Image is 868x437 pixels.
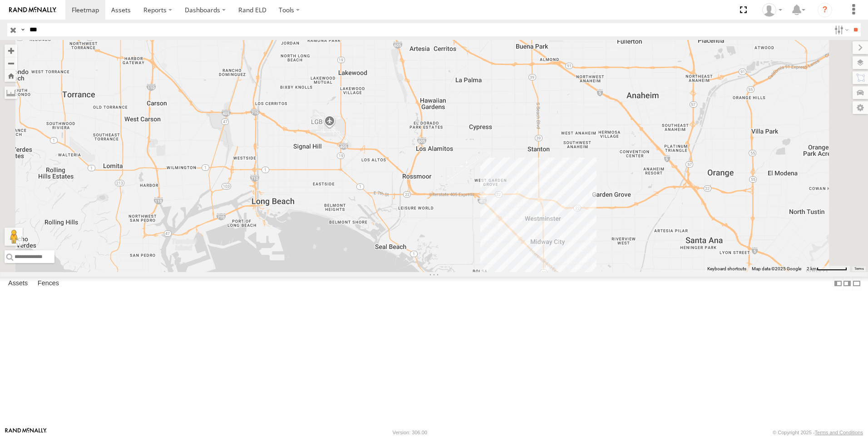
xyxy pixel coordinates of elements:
label: Search Query [19,23,26,36]
button: Drag Pegman onto the map to open Street View [5,228,23,246]
label: Map Settings [853,101,868,114]
div: © Copyright 2025 - [773,430,863,435]
button: Zoom Home [5,70,17,82]
label: Dock Summary Table to the Right [843,277,852,290]
img: rand-logo.svg [9,7,56,13]
button: Zoom out [5,57,17,70]
a: Terms and Conditions [815,430,863,435]
div: Norma Casillas [759,3,785,17]
label: Fences [33,277,64,290]
button: Zoom in [5,45,17,57]
a: Visit our Website [5,428,47,437]
label: Assets [4,277,32,290]
label: Measure [5,86,17,99]
label: Dock Summary Table to the Left [833,277,843,290]
button: Keyboard shortcuts [707,266,746,272]
span: Map data ©2025 Google [752,266,801,271]
a: Terms (opens in new tab) [854,267,864,271]
label: Search Filter Options [831,23,850,36]
button: Map Scale: 2 km per 63 pixels [804,266,850,272]
span: 2 km [807,266,817,271]
i: ? [818,3,832,17]
div: Version: 306.00 [393,430,427,435]
label: Hide Summary Table [852,277,861,290]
